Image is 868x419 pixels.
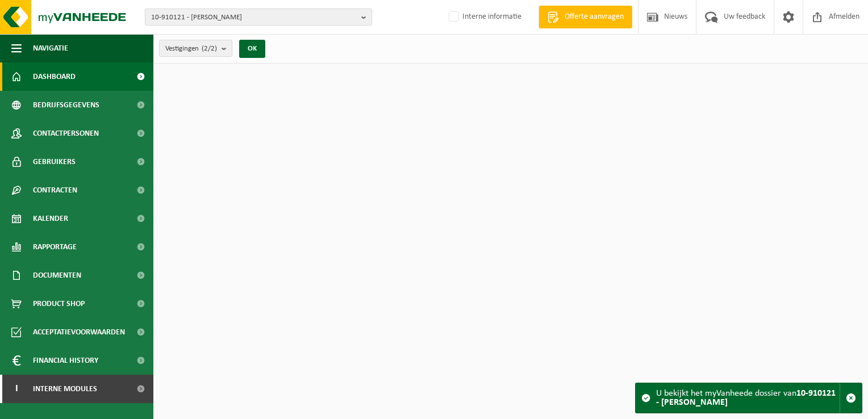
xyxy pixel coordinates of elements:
[33,34,68,62] span: Navigatie
[446,9,521,26] label: Interne informatie
[33,176,77,204] span: Contracten
[562,11,627,23] span: Offerte aanvragen
[33,91,99,119] span: Bedrijfsgegevens
[33,318,125,346] span: Acceptatievoorwaarden
[202,45,217,52] count: (2/2)
[33,346,98,375] span: Financial History
[165,40,217,57] span: Vestigingen
[145,9,372,26] button: 10-910121 - [PERSON_NAME]
[539,6,632,28] a: Offerte aanvragen
[33,261,81,290] span: Documenten
[33,62,76,91] span: Dashboard
[33,119,99,148] span: Contactpersonen
[33,233,77,261] span: Rapportage
[11,375,22,403] span: I
[239,40,265,58] button: OK
[33,204,68,233] span: Kalender
[33,148,76,176] span: Gebruikers
[656,389,836,407] strong: 10-910121 - [PERSON_NAME]
[159,40,232,57] button: Vestigingen(2/2)
[151,9,357,26] span: 10-910121 - [PERSON_NAME]
[33,290,85,318] span: Product Shop
[656,383,840,413] div: U bekijkt het myVanheede dossier van
[33,375,97,403] span: Interne modules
